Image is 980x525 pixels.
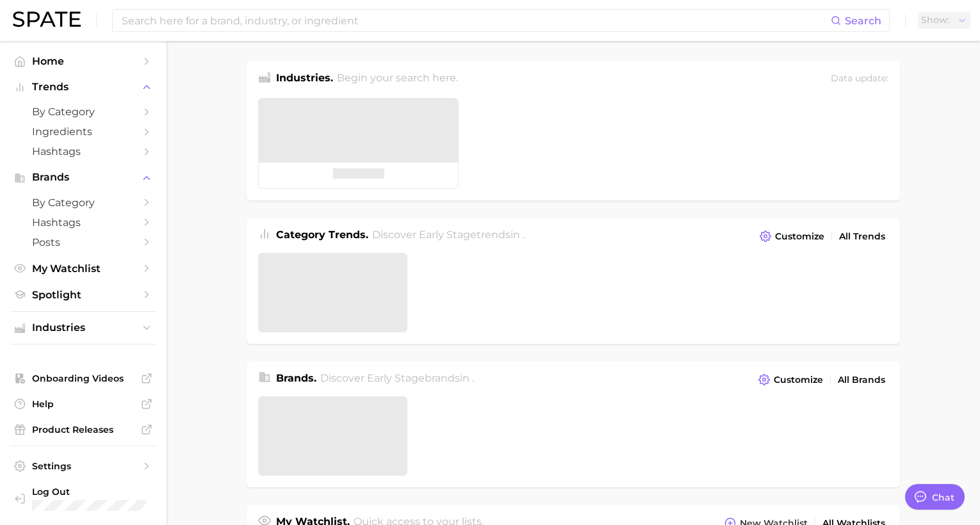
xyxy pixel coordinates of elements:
button: Trends [10,77,156,97]
span: by Category [32,106,135,118]
a: by Category [10,193,156,213]
div: Data update: [831,70,888,88]
span: by Category [32,197,135,209]
span: Settings [32,460,135,472]
img: SPATE [13,12,81,27]
a: My Watchlist [10,259,156,279]
a: Posts [10,232,156,252]
a: Onboarding Videos [10,369,156,388]
span: Customize [775,231,824,242]
button: Show [918,12,970,29]
span: Brands . [276,372,316,384]
button: Customize [755,371,826,389]
span: Trends [32,81,135,93]
input: Search here for a brand, industry, or ingredient [120,10,831,31]
span: Help [32,398,135,410]
span: All Brands [838,375,885,385]
span: Brands [32,172,135,183]
a: Hashtags [10,213,156,232]
a: All Trends [836,228,888,245]
h2: Begin your search here. [337,70,458,88]
span: Product Releases [32,424,135,435]
span: Category Trends . [276,229,368,241]
span: Hashtags [32,216,135,229]
button: Brands [10,168,156,187]
span: Customize [774,375,823,385]
a: Product Releases [10,420,156,439]
span: Show [921,17,949,24]
span: Ingredients [32,125,135,138]
span: Hashtags [32,145,135,157]
span: Discover Early Stage trends in . [372,229,525,241]
span: Log Out [32,486,163,497]
a: Log out. Currently logged in with e-mail laura.epstein@givaudan.com. [10,482,156,515]
a: Ingredients [10,122,156,141]
span: All Trends [839,231,885,242]
a: Spotlight [10,285,156,305]
a: All Brands [835,371,888,389]
span: My Watchlist [32,262,135,275]
a: Settings [10,456,156,476]
span: Home [32,55,135,67]
span: Discover Early Stage brands in . [320,372,474,384]
a: Help [10,394,156,414]
span: Search [845,15,881,27]
span: Onboarding Videos [32,373,135,384]
a: Hashtags [10,141,156,161]
span: Spotlight [32,289,135,301]
a: Home [10,51,156,71]
span: Posts [32,236,135,248]
a: by Category [10,102,156,122]
h1: Industries. [276,70,333,88]
span: Industries [32,322,135,334]
button: Industries [10,318,156,337]
button: Customize [756,227,828,245]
